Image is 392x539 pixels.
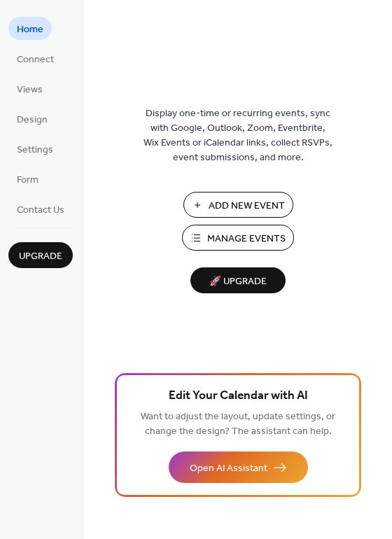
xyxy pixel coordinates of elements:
[190,267,286,293] button: 🚀 Upgrade
[182,225,294,251] button: Manage Events
[169,386,308,406] span: Edit Your Calendar with AI
[8,242,73,268] button: Upgrade
[143,106,332,165] span: Display one-time or recurring events, sync with Google, Outlook, Zoom, Eventbrite, Wix Events or ...
[8,47,62,70] a: Connect
[17,22,43,37] span: Home
[17,113,48,127] span: Design
[17,203,64,218] span: Contact Us
[209,199,285,213] span: Add New Event
[17,52,54,67] span: Connect
[17,143,53,157] span: Settings
[17,173,38,188] span: Form
[8,167,47,190] a: Form
[141,407,335,441] span: Want to adjust the layout, update settings, or change the design? The assistant can help.
[190,461,267,476] span: Open AI Assistant
[8,17,52,40] a: Home
[8,197,73,220] a: Contact Us
[17,83,43,97] span: Views
[8,77,51,100] a: Views
[19,249,62,264] span: Upgrade
[199,272,277,291] span: 🚀 Upgrade
[169,451,308,483] button: Open AI Assistant
[8,137,62,160] a: Settings
[183,192,293,218] button: Add New Event
[207,232,286,246] span: Manage Events
[8,107,56,130] a: Design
